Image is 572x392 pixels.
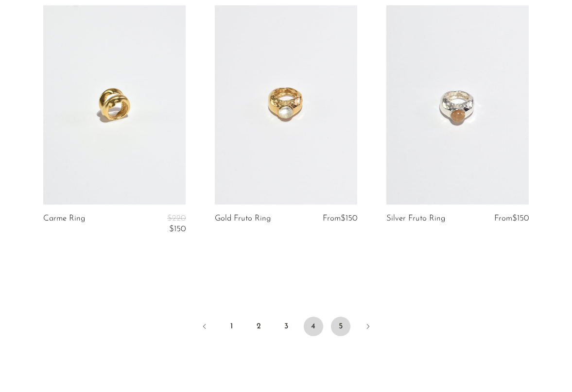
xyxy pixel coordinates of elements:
div: From [492,214,529,223]
span: $220 [167,214,186,222]
span: 4 [304,317,323,336]
a: 5 [331,317,350,336]
a: 2 [249,317,269,336]
a: Carme Ring [43,214,85,234]
a: Previous [195,317,214,338]
div: From [320,214,357,223]
span: $150 [169,225,186,233]
span: $150 [341,214,357,222]
a: Silver Fruto Ring [386,214,445,223]
a: Next [358,317,378,338]
a: 3 [277,317,296,336]
a: 1 [222,317,242,336]
a: Gold Fruto Ring [215,214,271,223]
span: $150 [512,214,529,222]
